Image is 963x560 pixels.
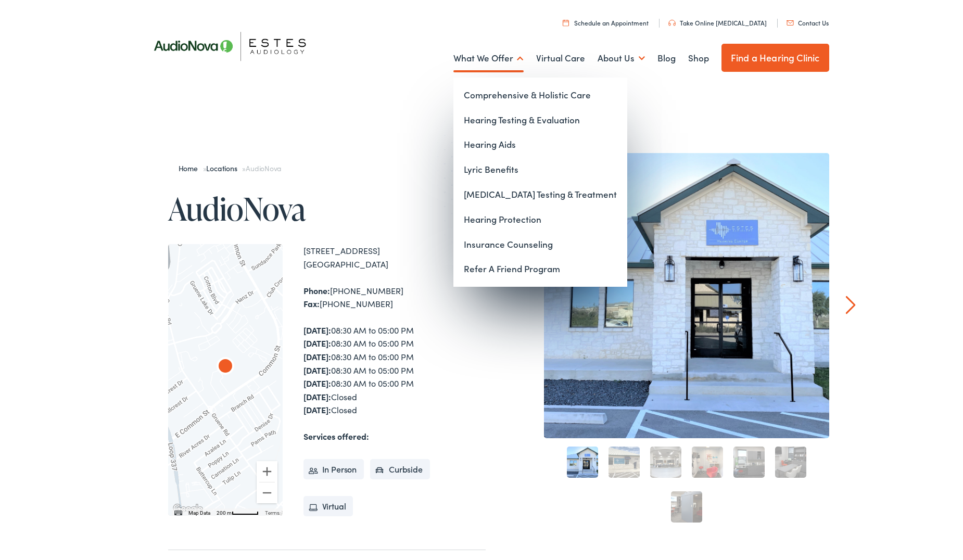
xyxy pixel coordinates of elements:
a: 1 [567,444,598,476]
a: Take Online [MEDICAL_DATA] [668,16,767,25]
a: About Us [598,37,645,75]
strong: [DATE]: [303,322,331,334]
a: What We Offer [453,37,524,75]
a: Find a Hearing Clinic [721,42,829,70]
img: utility icon [787,18,794,23]
a: 2 [609,444,640,476]
a: Open this area in Google Maps (opens a new window) [171,500,205,514]
a: Schedule an Appointment [563,16,649,25]
a: Next [845,294,855,312]
span: 200 m [217,508,232,514]
a: Blog [657,37,676,75]
a: 7 [671,489,702,520]
button: Map Data [188,507,210,515]
img: Google [171,500,205,514]
button: Zoom out [257,480,277,501]
li: In Person [303,457,364,478]
a: Refer A Friend Program [453,254,627,279]
strong: [DATE]: [303,335,331,347]
li: Virtual [303,494,353,515]
strong: Services offered: [303,428,369,440]
strong: [DATE]: [303,389,331,400]
div: 08:30 AM to 05:00 PM 08:30 AM to 05:00 PM 08:30 AM to 05:00 PM 08:30 AM to 05:00 PM 08:30 AM to 0... [303,322,486,415]
strong: Phone: [303,283,330,294]
button: Zoom in [257,459,277,480]
a: [MEDICAL_DATA] Testing & Treatment [453,180,627,205]
a: Contact Us [787,16,829,25]
div: [STREET_ADDRESS] [GEOGRAPHIC_DATA] [303,242,486,269]
span: » » [179,161,282,171]
img: utility icon [563,17,569,24]
a: Lyric Benefits [453,155,627,180]
a: 5 [733,444,765,476]
strong: [DATE]: [303,402,331,413]
img: utility icon [668,18,676,24]
a: Home [179,161,203,171]
a: Shop [688,37,709,75]
a: 4 [692,444,723,476]
a: Locations [206,161,242,171]
div: [PHONE_NUMBER] [PHONE_NUMBER] [303,282,486,309]
li: Curbside [370,457,430,478]
a: Comprehensive & Holistic Care [453,81,627,106]
a: Terms (opens in new tab) [265,508,280,514]
a: 3 [650,444,681,476]
strong: [DATE]: [303,349,331,360]
strong: [DATE]: [303,362,331,374]
div: AudioNova [209,349,242,382]
a: Virtual Care [536,37,585,75]
a: 6 [775,444,806,476]
h1: AudioNova [168,189,486,224]
button: Keyboard shortcuts [174,507,182,515]
a: Hearing Protection [453,205,627,230]
strong: Fax: [303,296,320,307]
strong: [DATE]: [303,375,331,387]
button: Map Scale: 200 m per 48 pixels [213,506,262,514]
a: Insurance Counseling [453,230,627,255]
span: AudioNova [246,161,281,171]
a: Hearing Aids [453,130,627,155]
a: Hearing Testing & Evaluation [453,106,627,131]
